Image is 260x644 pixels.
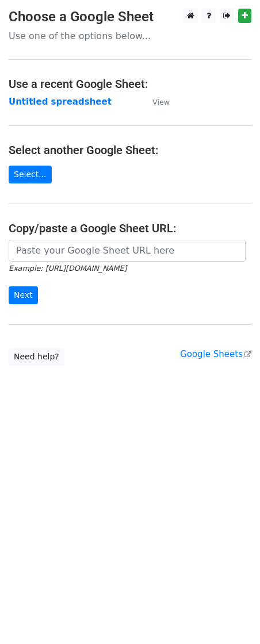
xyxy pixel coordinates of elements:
[9,221,251,235] h4: Copy/paste a Google Sheet URL:
[9,264,127,273] small: Example: [URL][DOMAIN_NAME]
[141,97,170,107] a: View
[152,98,170,106] small: View
[9,348,64,366] a: Need help?
[9,97,112,107] a: Untitled spreadsheet
[9,166,52,183] a: Select...
[9,30,251,42] p: Use one of the options below...
[9,9,251,25] h3: Choose a Google Sheet
[180,349,251,359] a: Google Sheets
[9,77,251,91] h4: Use a recent Google Sheet:
[9,143,251,157] h4: Select another Google Sheet:
[9,240,246,262] input: Paste your Google Sheet URL here
[9,286,38,304] input: Next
